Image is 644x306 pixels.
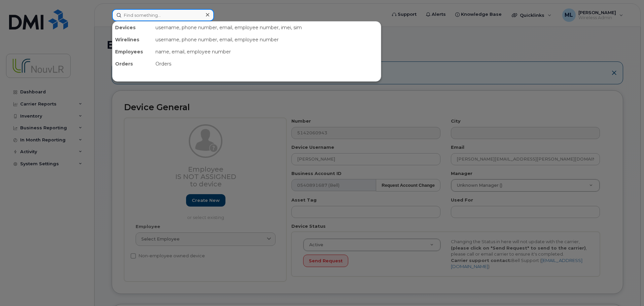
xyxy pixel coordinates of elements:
div: Devices [112,21,153,34]
div: Orders [153,58,381,70]
div: Employees [112,46,153,58]
div: username, phone number, email, employee number, imei, sim [153,21,381,34]
div: Wirelines [112,34,153,46]
div: Orders [112,58,153,70]
div: username, phone number, email, employee number [153,34,381,46]
div: name, email, employee number [153,46,381,58]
